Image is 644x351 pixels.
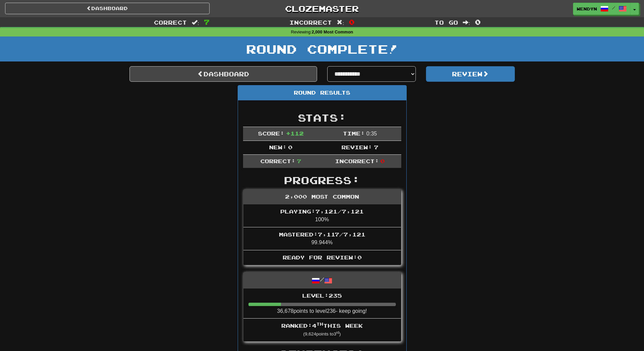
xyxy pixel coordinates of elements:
span: Incorrect [289,19,332,26]
span: WendyN [577,6,597,12]
li: 100% [243,204,401,227]
span: 0 [349,18,355,26]
li: 99.944% [243,227,401,250]
span: 0 [475,18,481,26]
span: Score: [258,130,284,136]
a: WendyN / [573,3,630,15]
span: Correct: [260,158,295,164]
span: / [612,5,615,10]
span: 7 [204,18,210,26]
span: New: [269,144,287,150]
span: 0 : 35 [366,131,377,136]
span: 7 [297,158,301,164]
strong: 2,000 Most Common [312,30,353,34]
sup: th [316,322,323,326]
a: Dashboard [5,3,210,14]
li: 36,678 points to level 236 - keep going! [243,289,401,319]
span: + 112 [286,130,304,136]
span: 0 [288,144,292,150]
div: 2,000 Most Common [243,190,401,204]
span: : [463,20,470,25]
span: Ranked: 4 this week [281,322,363,329]
span: Playing: 7,121 / 7,121 [280,208,364,215]
span: : [192,20,199,25]
sup: rd [336,331,339,334]
h2: Stats: [243,112,401,123]
h1: Round Complete! [2,42,642,56]
span: 7 [374,144,378,150]
span: Time: [343,130,365,136]
span: Ready for Review: 0 [283,254,362,260]
div: / [243,272,401,288]
span: Level: 235 [302,292,342,299]
span: Incorrect: [335,158,379,164]
span: To go [434,19,458,26]
span: Mastered: 7,117 / 7,121 [279,231,365,237]
span: Correct [154,19,187,26]
span: Review: [341,144,372,150]
div: Round Results [238,85,406,100]
span: 0 [380,158,385,164]
span: : [337,20,344,25]
a: Dashboard [129,66,317,82]
a: Clozemaster [220,3,424,15]
small: ( 9,624 points to 3 ) [303,331,341,336]
h2: Progress: [243,175,401,186]
button: Review [426,66,515,82]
